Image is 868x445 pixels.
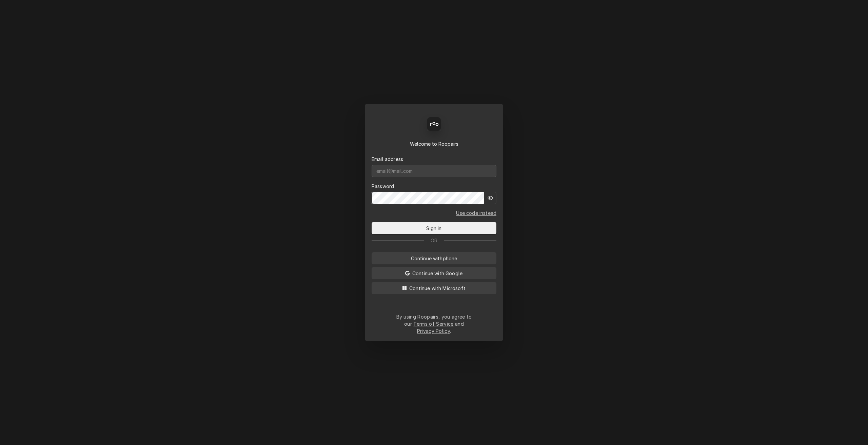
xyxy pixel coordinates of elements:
span: Continue with Microsoft [408,285,467,292]
button: Continue withphone [372,252,496,264]
span: Continue with Google [411,270,464,277]
button: Sign in [372,222,496,234]
div: By using Roopairs, you agree to our and . [396,313,472,335]
button: Continue with Google [372,267,496,279]
button: Continue with Microsoft [372,282,496,294]
span: Sign in [425,225,443,232]
a: Privacy Policy [417,328,450,334]
label: Password [372,183,394,190]
a: Go to Email and code form [456,209,496,217]
label: Email address [372,156,403,163]
span: Continue with phone [410,255,459,262]
input: email@mail.com [372,165,496,177]
a: Terms of Service [413,321,453,327]
div: Or [372,237,496,244]
div: Welcome to Roopairs [372,140,496,147]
